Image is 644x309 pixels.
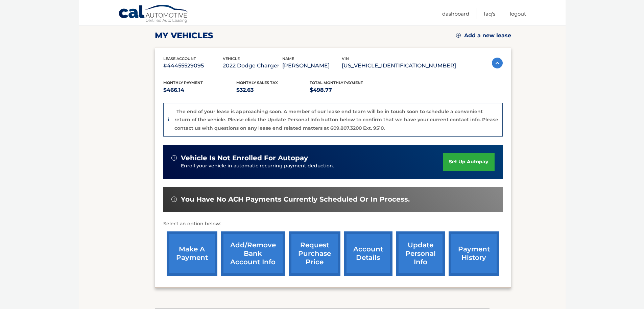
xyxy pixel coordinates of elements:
[282,56,294,61] span: name
[223,61,282,70] p: 2022 Dodge Charger
[163,220,503,228] p: Select an option below:
[442,8,469,19] a: Dashboard
[456,32,511,39] a: Add a new lease
[443,153,494,171] a: set up autopay
[181,154,308,162] span: vehicle is not enrolled for autopay
[163,85,237,95] p: $466.14
[492,58,503,68] img: accordion-active.svg
[118,4,189,24] a: Cal Automotive
[310,80,363,85] span: Total Monthly Payment
[163,80,203,85] span: Monthly Payment
[342,61,456,70] p: [US_VEHICLE_IDENTIFICATION_NUMBER]
[289,231,340,276] a: request purchase price
[163,61,223,70] p: #44455529095
[484,8,495,19] a: FAQ's
[171,197,177,202] img: alert-white.svg
[510,8,526,19] a: Logout
[181,195,410,204] span: You have no ACH payments currently scheduled or in process.
[449,231,499,276] a: payment history
[344,231,392,276] a: account details
[155,30,213,41] h2: my vehicles
[342,56,349,61] span: vin
[236,85,310,95] p: $32.63
[167,231,217,276] a: make a payment
[456,33,461,38] img: add.svg
[181,162,443,170] p: Enroll your vehicle in automatic recurring payment deduction.
[236,80,278,85] span: Monthly sales Tax
[163,56,196,61] span: lease account
[171,155,177,161] img: alert-white.svg
[223,56,240,61] span: vehicle
[174,108,498,131] p: The end of your lease is approaching soon. A member of our lease end team will be in touch soon t...
[282,61,342,70] p: [PERSON_NAME]
[221,231,285,276] a: Add/Remove bank account info
[310,85,383,95] p: $498.77
[396,231,445,276] a: update personal info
